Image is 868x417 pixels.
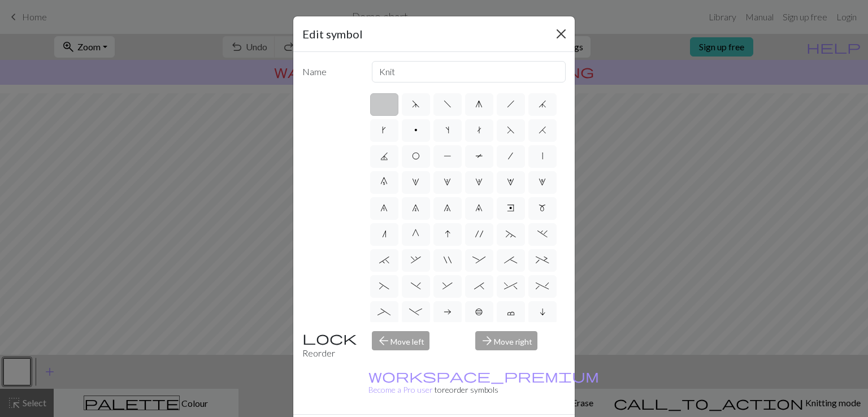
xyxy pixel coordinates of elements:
span: n [382,229,387,238]
span: / [508,151,513,160]
span: e [507,203,514,212]
span: ) [411,281,421,290]
span: k [382,125,386,134]
h5: Edit symbol [302,25,363,42]
span: s [445,125,449,134]
span: & [442,281,453,290]
label: Name [296,61,365,82]
span: ( [379,281,389,290]
span: J [380,151,388,160]
span: ^ [504,281,517,290]
span: 8 [444,203,451,212]
span: | [542,151,543,160]
span: " [444,255,452,264]
button: Close [552,25,570,43]
a: Become a Pro user [368,371,599,394]
span: b [475,307,483,316]
span: G [412,229,419,238]
span: i [540,307,545,316]
span: c [507,307,515,316]
span: j [539,99,546,108]
span: F [507,125,515,134]
span: : [472,255,485,264]
span: 3 [475,177,483,186]
span: d [412,99,420,108]
span: , [411,255,421,264]
span: + [536,255,549,264]
span: 9 [475,203,483,212]
span: 6 [380,203,388,212]
span: 2 [444,177,451,186]
span: 0 [380,177,388,186]
span: O [412,151,420,160]
span: ~ [506,229,516,238]
span: f [444,99,452,108]
span: ` [379,255,389,264]
span: P [444,151,452,160]
span: t [477,125,481,134]
span: . [537,229,548,238]
span: _ [377,307,390,316]
span: 1 [412,177,419,186]
span: 5 [539,177,546,186]
span: ; [504,255,517,264]
span: 7 [412,203,419,212]
span: h [507,99,515,108]
span: - [409,307,422,316]
span: a [444,307,452,316]
span: % [536,281,549,290]
span: workspace_premium [368,368,599,384]
span: T [475,151,483,160]
span: m [539,203,546,212]
small: to reorder symbols [368,371,599,394]
span: p [414,125,418,134]
span: ' [475,229,483,238]
span: 4 [507,177,514,186]
div: Reorder [296,331,365,360]
span: I [445,229,450,238]
span: H [539,125,546,134]
span: g [475,99,483,108]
